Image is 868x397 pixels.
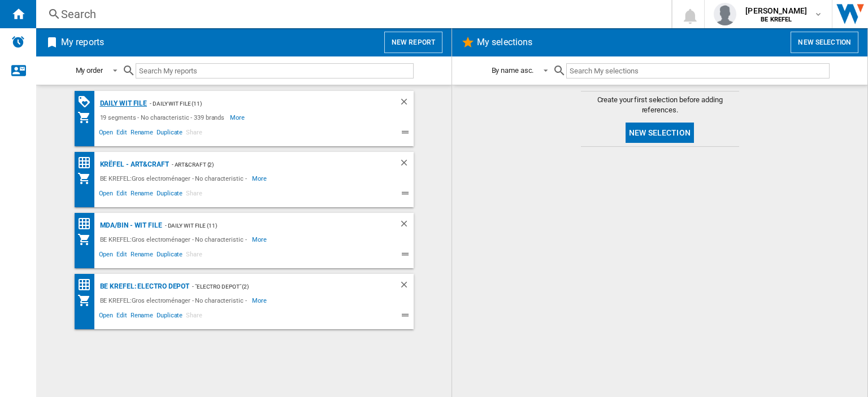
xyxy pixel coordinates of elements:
div: Price Matrix [77,156,97,170]
span: [PERSON_NAME] [745,5,807,16]
div: - Daily WIT file (11) [147,97,376,111]
div: - Art&Craft (2) [169,158,376,172]
span: Share [184,188,204,202]
span: Open [97,310,115,324]
div: Delete [399,219,414,233]
span: Create your first selection before adding references. [581,95,739,115]
div: BE KREFEL:Gros electroménager - No characteristic - [97,233,253,246]
div: My Assortment [77,294,97,307]
img: profile.jpg [714,3,736,25]
div: BE KREFEL: Electro depot [97,280,190,294]
span: Duplicate [155,310,184,324]
span: Share [184,127,204,141]
span: Rename [129,249,155,263]
span: Share [184,249,204,263]
span: Open [97,127,115,141]
span: Duplicate [155,249,184,263]
h2: My reports [59,32,106,53]
h2: My selections [475,32,535,53]
div: My Assortment [77,233,97,246]
button: New selection [791,32,858,53]
div: My Assortment [77,111,97,124]
span: More [252,294,268,307]
div: My order [76,66,103,75]
div: Price Matrix [77,278,97,292]
div: PROMOTIONS Matrix [77,95,97,109]
div: Delete [399,97,414,111]
input: Search My selections [566,63,829,78]
span: Duplicate [155,188,184,202]
div: Price Matrix [77,217,97,231]
span: Duplicate [155,127,184,141]
div: - "Electro depot" (2) [189,280,376,294]
div: Krëfel - Art&Craft [97,158,169,172]
input: Search My reports [136,63,414,78]
div: Search [61,6,642,22]
div: By name asc. [492,66,534,75]
button: New report [384,32,442,53]
span: Open [97,249,115,263]
span: Edit [115,249,129,263]
div: - Daily WIT file (11) [162,219,376,233]
div: Delete [399,158,414,172]
div: Delete [399,280,414,294]
span: Edit [115,188,129,202]
div: BE KREFEL:Gros electroménager - No characteristic - [97,172,253,185]
span: Edit [115,127,129,141]
span: Edit [115,310,129,324]
div: Daily WIT file [97,97,147,111]
span: Rename [129,310,155,324]
b: BE KREFEL [761,16,792,23]
span: More [252,233,268,246]
div: My Assortment [77,172,97,185]
img: alerts-logo.svg [11,35,25,49]
div: MDA/BIN - WIT file [97,219,162,233]
span: Rename [129,188,155,202]
button: New selection [626,123,694,143]
span: More [230,111,246,124]
div: 19 segments - No characteristic - 339 brands [97,111,231,124]
div: BE KREFEL:Gros electroménager - No characteristic - [97,294,253,307]
span: Share [184,310,204,324]
span: Open [97,188,115,202]
span: Rename [129,127,155,141]
span: More [252,172,268,185]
